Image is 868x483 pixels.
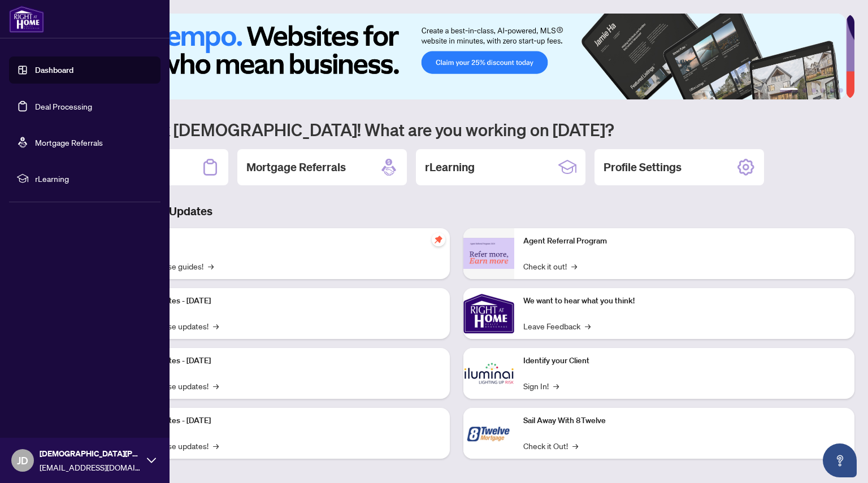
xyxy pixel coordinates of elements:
button: 2 [802,88,807,93]
p: Self-Help [119,235,441,247]
img: Sail Away With 8Twelve [463,408,514,459]
span: rLearning [35,172,153,185]
a: Check it out!→ [523,260,577,272]
p: Identify your Client [523,355,845,367]
p: Agent Referral Program [523,235,845,247]
button: 5 [830,88,834,93]
p: Platform Updates - [DATE] [119,415,441,427]
button: Open asap [823,443,857,477]
span: → [571,260,577,272]
span: → [585,320,591,332]
h1: Welcome back [DEMOGRAPHIC_DATA]! What are you working on [DATE]? [59,119,854,140]
p: Sail Away With 8Twelve [523,415,845,427]
span: → [572,440,578,452]
span: pushpin [432,233,445,246]
p: Platform Updates - [DATE] [119,355,441,367]
button: 6 [839,88,843,93]
img: Identify your Client [463,348,514,399]
img: Agent Referral Program [463,238,514,269]
span: → [213,320,219,332]
span: → [213,440,219,452]
p: Platform Updates - [DATE] [119,295,441,307]
button: 1 [780,88,798,93]
p: We want to hear what you think! [523,295,845,307]
a: Mortgage Referrals [35,137,103,147]
img: logo [9,6,44,33]
a: Deal Processing [35,101,92,111]
button: 3 [811,88,816,93]
img: Slide 0 [59,14,846,99]
a: Dashboard [35,65,73,75]
h2: Profile Settings [604,159,682,175]
button: 4 [821,88,825,93]
span: → [553,380,559,392]
span: → [213,380,219,392]
a: Leave Feedback→ [523,320,591,332]
span: → [208,260,214,272]
span: [EMAIL_ADDRESS][DOMAIN_NAME] [40,461,141,473]
h2: Mortgage Referrals [246,159,346,175]
h2: rLearning [425,159,475,175]
span: [DEMOGRAPHIC_DATA][PERSON_NAME] [40,447,141,460]
img: We want to hear what you think! [463,288,514,339]
a: Check it Out!→ [523,440,578,452]
h3: Brokerage & Industry Updates [59,203,854,219]
span: JD [17,452,28,468]
a: Sign In!→ [523,380,559,392]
